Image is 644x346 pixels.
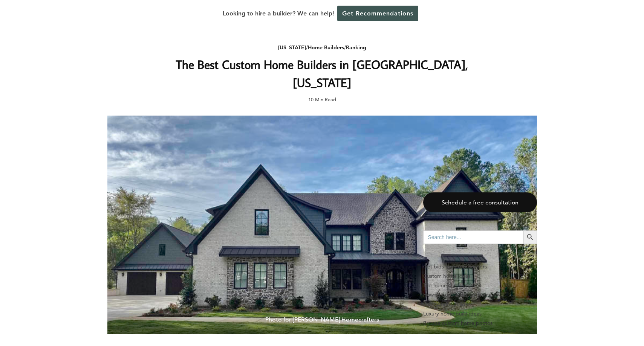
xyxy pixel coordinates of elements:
[308,44,344,51] a: Home Builders
[107,308,537,334] span: Photo for [PERSON_NAME] Homecrafters
[308,95,336,104] span: 10 Min Read
[278,44,306,51] a: [US_STATE]
[337,6,418,21] a: Get Recommendations
[172,43,473,52] div: / /
[346,44,366,51] a: Ranking
[172,55,473,91] h1: The Best Custom Home Builders in [GEOGRAPHIC_DATA], [US_STATE]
